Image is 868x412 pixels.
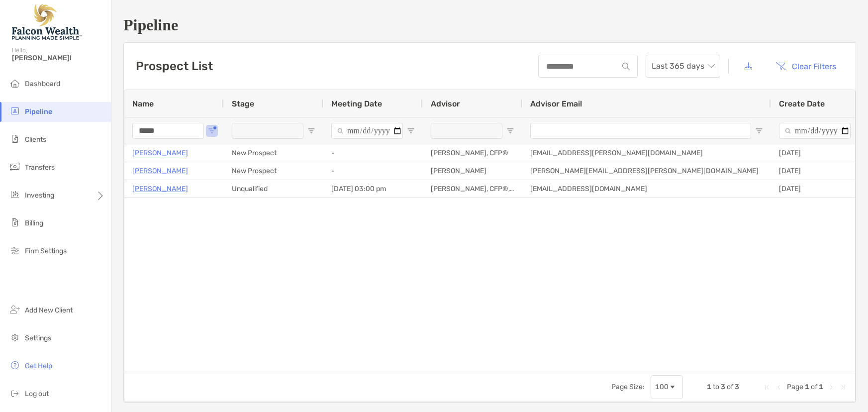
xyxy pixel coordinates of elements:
div: [PERSON_NAME][EMAIL_ADDRESS][PERSON_NAME][DOMAIN_NAME] [522,162,771,180]
img: firm-settings icon [9,244,21,256]
div: [PERSON_NAME], CFP® [423,144,522,162]
img: input icon [622,63,630,70]
div: [DATE] 03:00 pm [323,180,423,198]
button: Open Filter Menu [755,127,763,135]
div: Unqualified [224,180,323,198]
span: of [727,383,733,391]
span: 3 [721,383,725,391]
img: add_new_client icon [9,304,21,315]
button: Open Filter Menu [407,127,415,135]
div: - [323,144,423,162]
span: Page [787,383,803,391]
div: Last Page [839,383,847,391]
span: Clients [25,135,46,144]
span: [PERSON_NAME]! [12,54,105,62]
span: Get Help [25,362,52,370]
button: Open Filter Menu [855,127,863,135]
div: Page Size: [611,383,645,391]
div: [PERSON_NAME], CFP®, CFA® [423,180,522,198]
button: Open Filter Menu [307,127,315,135]
div: First Page [763,383,771,391]
span: Billing [25,219,43,227]
img: logout icon [9,387,21,399]
span: Create Date [779,99,825,108]
input: Advisor Email Filter Input [530,123,751,139]
img: pipeline icon [9,105,21,117]
span: Log out [25,390,49,398]
span: Advisor [431,99,460,108]
a: [PERSON_NAME] [132,165,188,177]
img: dashboard icon [9,77,21,89]
div: New Prospect [224,162,323,180]
span: 1 [707,383,711,391]
span: Last 365 days [652,55,714,77]
h3: Prospect List [136,59,213,73]
img: transfers icon [9,161,21,173]
div: [PERSON_NAME] [423,162,522,180]
span: Investing [25,191,54,200]
a: [PERSON_NAME] [132,147,188,159]
span: 3 [735,383,739,391]
span: Settings [25,334,51,342]
span: Name [132,99,154,108]
span: Firm Settings [25,247,67,255]
img: clients icon [9,133,21,145]
a: [PERSON_NAME] [132,183,188,195]
button: Open Filter Menu [506,127,514,135]
button: Open Filter Menu [208,127,216,135]
img: billing icon [9,216,21,228]
span: Dashboard [25,80,60,88]
img: Falcon Wealth Planning Logo [12,4,82,40]
input: Name Filter Input [132,123,204,139]
img: settings icon [9,331,21,343]
img: investing icon [9,189,21,201]
input: Create Date Filter Input [779,123,851,139]
span: Advisor Email [530,99,582,108]
div: New Prospect [224,144,323,162]
span: Add New Client [25,306,73,314]
img: get-help icon [9,359,21,371]
div: Next Page [827,383,835,391]
div: [EMAIL_ADDRESS][PERSON_NAME][DOMAIN_NAME] [522,144,771,162]
span: Pipeline [25,107,52,116]
div: [EMAIL_ADDRESS][DOMAIN_NAME] [522,180,771,198]
span: 1 [819,383,823,391]
button: Clear Filters [768,55,844,77]
div: - [323,162,423,180]
span: Meeting Date [331,99,382,108]
div: 100 [655,383,669,391]
div: Page Size [651,375,683,399]
span: 1 [805,383,809,391]
span: to [713,383,719,391]
div: Previous Page [775,383,783,391]
h1: Pipeline [123,16,856,34]
input: Meeting Date Filter Input [331,123,403,139]
span: of [811,383,817,391]
span: Transfers [25,163,55,172]
span: Stage [232,99,254,108]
